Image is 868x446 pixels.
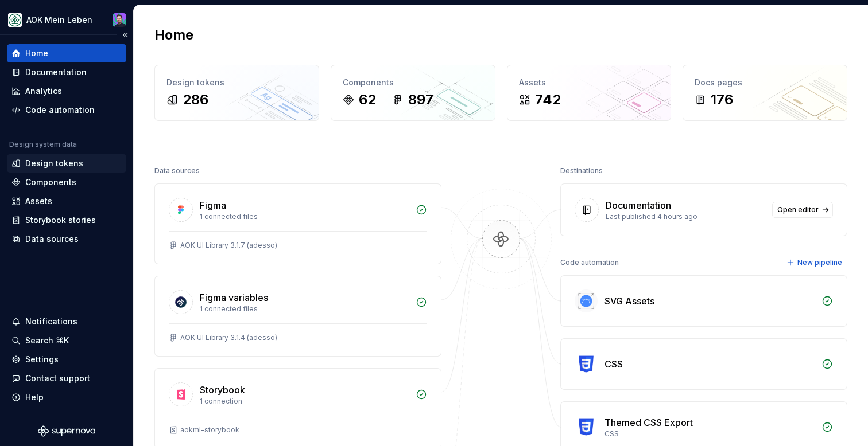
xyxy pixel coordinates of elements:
div: Design system data [9,140,77,149]
a: Open editor [772,202,833,218]
div: Notifications [25,316,77,327]
div: Help [25,392,44,403]
div: Search ⌘K [25,335,69,346]
img: Samuel [113,13,126,27]
a: Assets742 [507,65,672,121]
div: 1 connected files [200,212,409,221]
button: Search ⌘K [7,331,126,350]
div: Figma variables [200,291,268,304]
div: Data sources [25,233,79,245]
button: AOK Mein LebenSamuel [2,7,131,32]
div: Last published 4 hours ago [606,212,765,221]
a: Analytics [7,82,126,100]
div: SVG Assets [604,294,654,308]
div: Data sources [154,163,200,179]
a: Storybook stories [7,211,126,229]
a: Figma1 connected filesAOK UI Library 3.1.7 (adesso) [154,183,441,264]
img: df5db9ef-aba0-4771-bf51-9763b7497661.png [8,13,22,27]
a: Design tokens [7,154,126,173]
div: Assets [25,195,52,207]
a: Data sources [7,230,126,248]
a: Assets [7,192,126,210]
button: Help [7,388,126,406]
div: Components [343,77,483,88]
a: Components62897 [331,65,495,121]
div: Code automation [25,104,95,116]
a: Documentation [7,63,126,81]
div: 62 [359,91,376,109]
div: aokml-storybook [180,425,239,435]
div: Components [25,177,76,188]
div: 742 [535,91,561,109]
div: Storybook [200,383,245,397]
div: 176 [711,91,733,109]
div: Code automation [560,255,619,271]
div: 897 [408,91,433,109]
div: AOK UI Library 3.1.4 (adesso) [180,333,277,342]
h2: Home [154,26,193,44]
span: New pipeline [797,258,842,267]
div: Settings [25,354,59,365]
div: CSS [604,429,815,439]
div: Docs pages [695,77,835,88]
div: Design tokens [166,77,307,88]
div: CSS [604,357,623,371]
a: Components [7,173,126,191]
div: Analytics [25,85,62,97]
a: Settings [7,350,126,369]
a: Home [7,44,126,62]
div: Documentation [25,66,87,78]
div: Design tokens [25,158,83,169]
div: Documentation [606,198,671,212]
span: Open editor [777,205,819,214]
div: Assets [519,77,660,88]
a: Figma variables1 connected filesAOK UI Library 3.1.4 (adesso) [154,276,441,357]
button: New pipeline [783,255,847,271]
div: Storybook stories [25,214,96,226]
button: Contact support [7,369,126,388]
div: Themed CSS Export [604,416,693,429]
button: Notifications [7,312,126,331]
div: Home [25,48,48,59]
div: Destinations [560,163,603,179]
div: 1 connected files [200,304,409,314]
div: Contact support [25,373,90,384]
a: Design tokens286 [154,65,319,121]
button: Collapse sidebar [117,27,133,43]
div: 286 [183,91,208,109]
div: 1 connection [200,397,409,406]
div: Figma [200,198,226,212]
a: Code automation [7,101,126,119]
svg: Supernova Logo [38,425,95,437]
div: AOK UI Library 3.1.7 (adesso) [180,241,277,250]
div: AOK Mein Leben [26,14,92,26]
a: Docs pages176 [683,65,847,121]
